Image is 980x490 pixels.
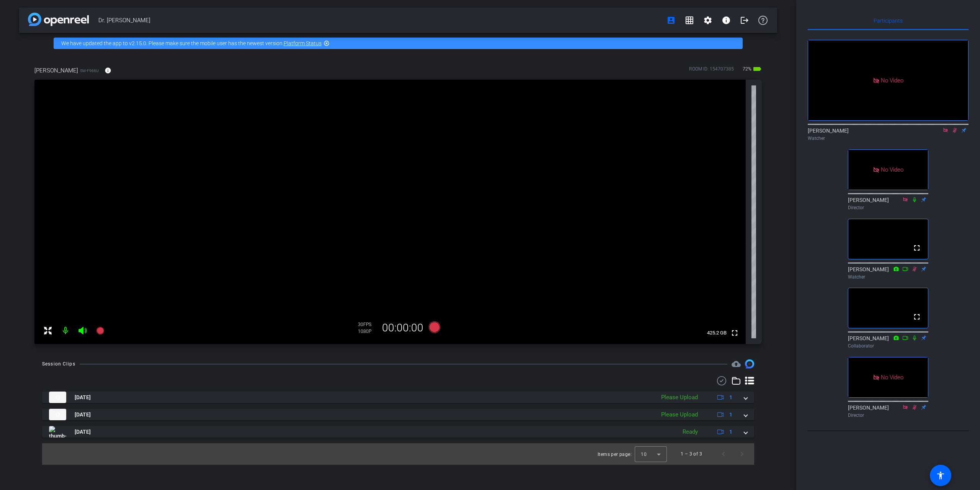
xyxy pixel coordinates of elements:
div: 30 [358,321,377,328]
div: Watcher [808,135,969,142]
div: Director [848,412,928,419]
span: [DATE] [75,428,91,436]
a: Platform Status [284,40,322,46]
mat-expansion-panel-header: thumb-nail[DATE]Please Upload1 [42,392,754,403]
div: 00:00:00 [377,321,428,334]
span: No Video [881,77,903,84]
button: Next page [733,445,751,463]
div: Ready [679,428,702,436]
mat-expansion-panel-header: thumb-nail[DATE]Please Upload1 [42,409,754,420]
div: [PERSON_NAME] [848,404,928,419]
mat-icon: battery_std [753,64,762,74]
mat-icon: logout [740,16,749,25]
mat-icon: info [722,16,731,25]
img: thumb-nail [49,426,66,438]
div: Please Upload [657,393,702,402]
img: thumb-nail [49,409,66,420]
span: No Video [881,374,903,381]
div: Please Upload [657,410,702,419]
span: [PERSON_NAME] [34,66,78,75]
div: [PERSON_NAME] [848,265,928,280]
img: Session clips [745,359,754,369]
span: Participants [874,18,903,23]
mat-icon: highlight_off [323,40,330,46]
span: FPS [363,322,371,327]
div: We have updated the app to v2.15.0. Please make sure the mobile user has the newest version. [54,38,743,49]
div: [PERSON_NAME] [808,127,969,142]
mat-icon: fullscreen [912,312,921,321]
div: Director [848,204,928,211]
span: 72% [742,63,753,75]
div: [PERSON_NAME] [848,334,928,349]
span: 1 [729,411,732,419]
span: Dr. [PERSON_NAME] [98,13,662,28]
span: SM-F966U [80,68,99,74]
div: 1 – 3 of 3 [681,450,702,458]
mat-icon: settings [703,16,712,25]
span: [DATE] [75,393,91,402]
mat-icon: fullscreen [912,243,921,252]
span: 1 [729,428,732,436]
mat-icon: grid_on [685,16,694,25]
span: 1 [729,393,732,402]
div: ROOM ID: 154707385 [689,66,734,77]
div: Session Clips [42,360,75,368]
div: Items per page: [598,451,632,458]
span: No Video [881,166,903,173]
mat-icon: fullscreen [730,328,739,338]
div: 1080P [358,328,377,334]
button: Previous page [714,445,733,463]
img: app-logo [28,13,89,26]
mat-icon: account_box [666,16,676,25]
mat-icon: info [105,67,111,74]
img: thumb-nail [49,392,66,403]
div: Watcher [848,274,928,280]
mat-icon: accessibility [936,471,945,480]
div: [PERSON_NAME] [848,196,928,211]
mat-icon: cloud_upload [732,359,741,369]
span: Destinations for your clips [732,359,741,369]
div: Collaborator [848,343,928,349]
span: [DATE] [75,411,91,419]
span: 425.2 GB [704,328,729,338]
mat-expansion-panel-header: thumb-nail[DATE]Ready1 [42,426,754,438]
